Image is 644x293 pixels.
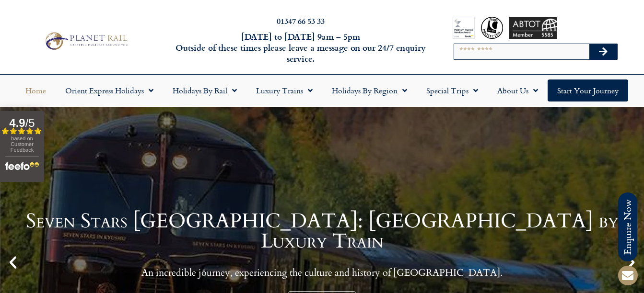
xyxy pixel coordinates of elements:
[623,254,639,270] div: Next slide
[174,31,427,65] h6: [DATE] to [DATE] 9am – 5pm Outside of these times please leave a message on our 24/7 enquiry serv...
[24,211,620,251] h1: Seven Stars [GEOGRAPHIC_DATA]: [GEOGRAPHIC_DATA] by Luxury Train
[42,30,129,52] img: Planet Rail Train Holidays Logo
[56,79,163,101] a: Orient Express Holidays
[417,79,488,101] a: Special Trips
[5,254,21,270] div: Previous slide
[548,79,628,101] a: Start your Journey
[322,79,417,101] a: Holidays by Region
[5,79,639,101] nav: Menu
[277,15,325,26] a: 01347 66 53 33
[16,79,56,101] a: Home
[24,267,620,279] p: An incredible journey, experiencing the culture and history of [GEOGRAPHIC_DATA].
[163,79,246,101] a: Holidays by Rail
[488,79,548,101] a: About Us
[589,44,617,59] button: Search
[246,79,322,101] a: Luxury Trains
